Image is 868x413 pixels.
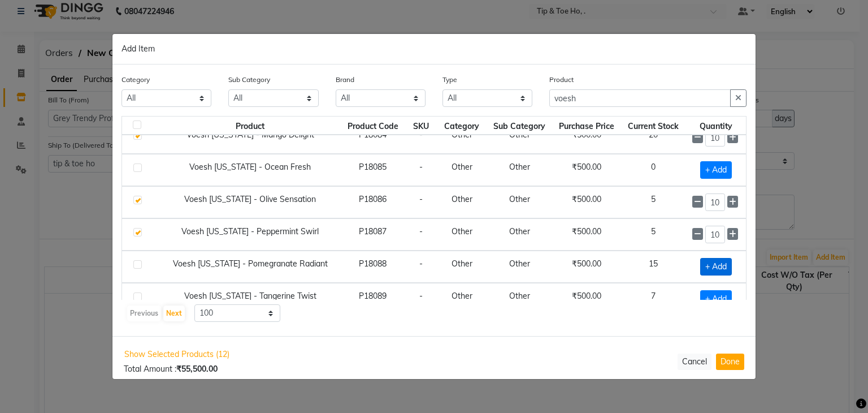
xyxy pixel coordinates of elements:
[552,122,621,154] td: ₹500.00
[159,116,340,135] th: Product
[159,154,340,186] td: Voesh [US_STATE] - Ocean Fresh
[552,186,621,218] td: ₹500.00
[341,283,405,315] td: P18089
[437,283,487,315] td: Other
[621,251,685,283] td: 15
[559,121,614,131] span: Purchase Price
[700,258,732,276] span: + Add
[487,218,552,251] td: Other
[437,122,487,154] td: Other
[716,354,744,370] button: Done
[437,186,487,218] td: Other
[159,122,340,154] td: Voesh [US_STATE] - Mango Delight
[437,116,487,135] th: Category
[437,218,487,251] td: Other
[621,283,685,315] td: 7
[405,283,437,315] td: -
[159,283,340,315] td: Voesh [US_STATE] - Tangerine Twist
[552,218,621,251] td: ₹500.00
[487,116,552,135] th: Sub Category
[124,364,218,374] span: Total Amount :
[549,89,731,107] input: Search or Scan Product
[341,116,405,135] th: Product Code
[621,116,685,135] th: Current Stock
[685,116,746,135] th: Quantity
[487,283,552,315] td: Other
[341,186,405,218] td: P18086
[552,251,621,283] td: ₹500.00
[341,218,405,251] td: P18087
[159,186,340,218] td: Voesh [US_STATE] - Olive Sensation
[437,251,487,283] td: Other
[678,354,711,370] button: Cancel
[112,34,756,64] div: Add Item
[405,186,437,218] td: -
[341,251,405,283] td: P18088
[405,122,437,154] td: -
[487,186,552,218] td: Other
[700,290,732,308] span: + Add
[700,161,732,179] span: + Add
[621,218,685,251] td: 5
[442,75,457,85] label: Type
[159,218,340,251] td: Voesh [US_STATE] - Peppermint Swirl
[124,348,230,361] span: Show Selected Products (12)
[552,283,621,315] td: ₹500.00
[487,251,552,283] td: Other
[487,122,552,154] td: Other
[163,306,185,321] button: Next
[552,154,621,186] td: ₹500.00
[405,251,437,283] td: -
[437,154,487,186] td: Other
[405,154,437,186] td: -
[621,122,685,154] td: 20
[228,75,270,85] label: Sub Category
[405,218,437,251] td: -
[121,75,150,85] label: Category
[487,154,552,186] td: Other
[336,75,354,85] label: Brand
[621,154,685,186] td: 0
[621,186,685,218] td: 5
[341,154,405,186] td: P18085
[176,364,218,374] b: ₹55,500.00
[341,122,405,154] td: P18084
[405,116,437,135] th: SKU
[549,75,574,85] label: Product
[159,251,340,283] td: Voesh [US_STATE] - Pomegranate Radiant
